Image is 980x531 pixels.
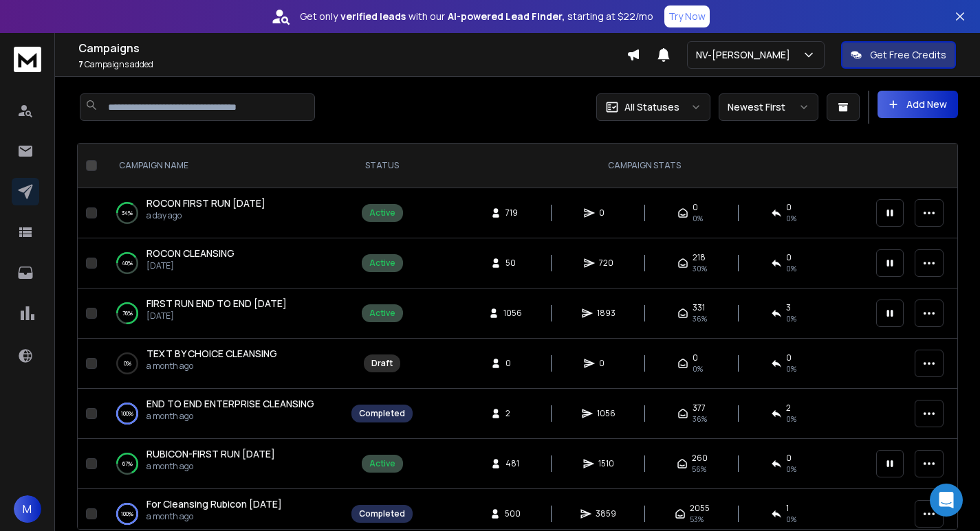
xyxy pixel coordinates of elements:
button: M [14,495,41,523]
p: 34 % [122,206,133,220]
span: 0 % [786,313,796,324]
span: 500 [505,508,521,519]
td: 0%TEXT BY CHOICE CLEANSINGa month ago [102,339,343,389]
div: Active [369,207,395,218]
div: Active [369,308,395,319]
span: 50 [505,258,519,269]
span: 0% [786,363,796,374]
a: ROCON FIRST RUN [DATE] [146,196,265,210]
span: 0% [693,213,703,224]
span: 0 % [786,514,796,525]
p: a day ago [146,210,265,221]
span: 0 [693,202,698,213]
div: Draft [371,358,393,369]
span: 218 [693,252,706,263]
span: 0 [786,202,792,213]
div: Open Intercom Messenger [930,484,963,517]
p: [DATE] [146,310,287,321]
span: 0 [505,358,519,369]
span: 36 % [693,414,707,425]
p: 100 % [121,507,133,521]
p: 0 % [124,357,131,370]
span: 3859 [596,508,616,519]
span: 0 % [786,263,796,274]
span: 53 % [690,514,704,525]
p: a month ago [146,461,275,472]
span: 260 [692,453,708,464]
a: For Cleansing Rubicon [DATE] [146,497,282,511]
th: CAMPAIGN NAME [102,144,343,188]
p: Try Now [668,10,706,23]
p: [DATE] [146,260,235,271]
span: 0 [786,453,792,464]
span: 1893 [597,308,616,319]
strong: AI-powered Lead Finder, [448,10,565,23]
td: 40%ROCON CLEANSING[DATE] [102,238,343,289]
p: 67 % [122,457,133,471]
span: 0 [693,352,698,363]
span: 2055 [690,503,710,514]
a: TEXT BY CHOICE CLEANSING [146,347,277,361]
p: a month ago [146,511,282,522]
div: Completed [359,408,405,419]
strong: verified leads [340,10,406,23]
p: 76 % [122,306,133,320]
button: Newest First [719,93,818,121]
td: 100%END TO END ENTERPRISE CLEANSINGa month ago [102,389,343,439]
span: 481 [505,458,519,469]
button: Add New [878,91,958,118]
p: 100 % [121,407,133,420]
td: 76%FIRST RUN END TO END [DATE][DATE] [102,289,343,339]
span: 36 % [693,313,707,324]
a: FIRST RUN END TO END [DATE] [146,297,287,310]
p: 40 % [122,256,133,270]
span: 331 [693,302,705,313]
p: Campaigns added [78,59,627,70]
span: 0 % [786,414,796,425]
span: 377 [693,403,706,414]
span: FIRST RUN END TO END [DATE] [146,297,287,310]
button: Try Now [664,5,710,27]
a: ROCON CLEANSING [146,247,235,260]
span: 30 % [693,263,707,274]
span: 56 % [692,464,706,475]
p: a month ago [146,361,277,372]
p: a month ago [146,411,314,422]
span: ROCON CLEANSING [146,247,235,260]
span: 7 [78,58,83,70]
button: Get Free Credits [841,41,956,69]
span: 0% [786,213,796,224]
span: 720 [599,258,613,269]
a: END TO END ENTERPRISE CLEANSING [146,397,314,411]
span: 1 [786,503,789,514]
span: 0 [786,352,792,363]
p: Get only with our starting at $22/mo [300,10,653,23]
th: STATUS [343,144,421,188]
h1: Campaigns [78,40,627,56]
span: 0 % [786,464,796,475]
span: TEXT BY CHOICE CLEANSING [146,347,277,360]
span: 0 [599,358,613,369]
span: 0% [693,363,703,374]
div: Active [369,258,395,269]
th: CAMPAIGN STATS [421,144,868,188]
span: 1510 [598,458,614,469]
span: 0 [599,207,613,218]
td: 34%ROCON FIRST RUN [DATE]a day ago [102,188,343,238]
span: 1056 [503,308,522,319]
span: 2 [505,408,519,419]
p: NV-[PERSON_NAME] [696,48,796,62]
a: RUBICON-FIRST RUN [DATE] [146,447,275,461]
img: logo [14,47,41,72]
span: RUBICON-FIRST RUN [DATE] [146,447,275,460]
p: Get Free Credits [870,48,946,62]
span: ROCON FIRST RUN [DATE] [146,196,265,210]
span: 3 [786,302,791,313]
span: END TO END ENTERPRISE CLEANSING [146,397,314,410]
td: 67%RUBICON-FIRST RUN [DATE]a month ago [102,439,343,489]
span: 1056 [597,408,616,419]
p: All Statuses [624,100,679,114]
